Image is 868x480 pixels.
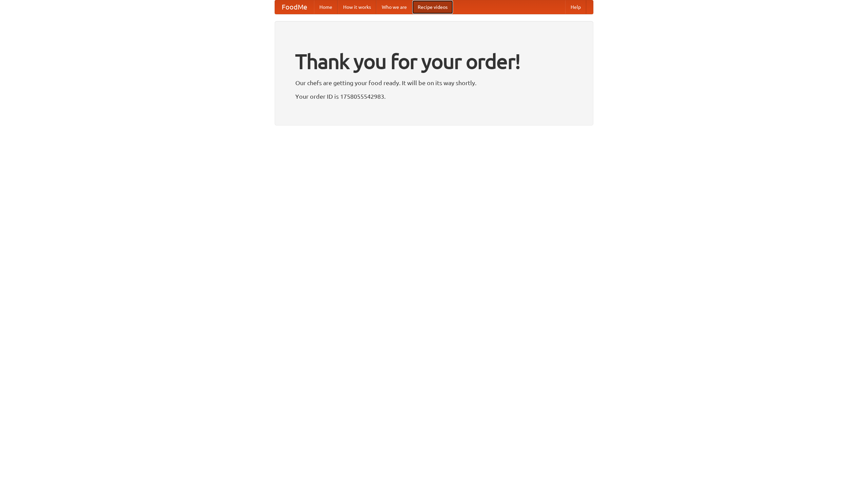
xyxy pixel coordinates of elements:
a: Who we are [376,0,412,14]
a: FoodMe [275,0,314,14]
h1: Thank you for your order! [295,45,573,78]
a: Recipe videos [412,0,453,14]
a: Home [314,0,338,14]
p: Your order ID is 1758055542983. [295,91,573,101]
p: Our chefs are getting your food ready. It will be on its way shortly. [295,78,573,88]
a: Help [565,0,586,14]
a: How it works [338,0,376,14]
